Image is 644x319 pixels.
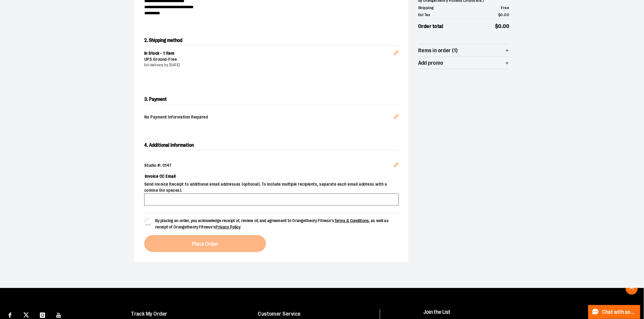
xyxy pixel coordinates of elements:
span: Order total [418,22,443,30]
button: Back To Top [626,283,638,295]
span: Chat with an Expert [602,309,637,315]
span: 0 [501,12,503,17]
button: Edit [389,158,404,174]
span: Send invoice Receipt to additional email addresses (optional). To include multiple recipients, se... [144,181,399,194]
input: By placing an order, you acknowledge receipt of, review of, and agreement to Orangetheory Fitness... [144,218,152,225]
span: No Payment Information Required [144,114,394,121]
button: Chat with an Expert [588,305,641,319]
img: Twitter [23,312,29,318]
button: Add promo [418,57,509,69]
span: 00 [503,23,509,29]
span: Free [169,57,177,62]
button: Edit [389,41,404,62]
h2: 4. Additional Information [144,140,399,150]
span: . [502,23,503,29]
h2: 3. Payment [144,94,399,105]
span: 0 [499,23,502,29]
span: $ [495,23,499,29]
h2: 2. Shipping method [144,36,399,45]
span: Free [501,5,509,10]
button: Edit [389,109,404,126]
a: Terms & Conditions [334,218,369,223]
span: By placing an order, you acknowledge receipt of, review of, and agreement to Orangetheory Fitness... [155,218,389,229]
span: $ [499,12,501,17]
label: Invoice CC Email [144,171,399,181]
span: Items in order (1) [418,48,458,53]
span: Est Tax [418,12,430,18]
a: Privacy Policy [216,225,241,229]
a: Track My Order [131,311,167,317]
span: 00 [504,12,509,17]
div: UPS Ground - [144,57,394,63]
a: Customer Service [258,311,301,317]
div: Est delivery by [DATE] [144,63,394,68]
div: Studio #: 0147 [144,163,399,169]
button: Items in order (1) [418,44,509,57]
span: Add promo [418,60,443,66]
div: In Stock - 1 item [144,50,394,57]
span: . [503,12,505,17]
span: Shipping [418,5,434,11]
